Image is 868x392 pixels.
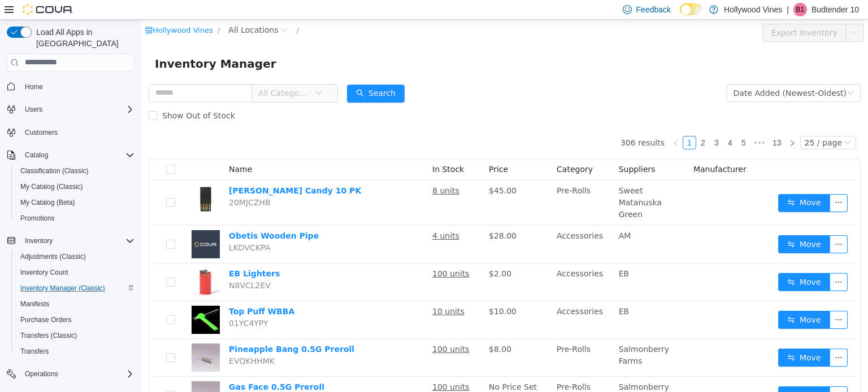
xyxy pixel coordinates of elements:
button: icon: swapMove [637,329,689,347]
td: Accessories [411,281,473,319]
div: Budtender 10 [793,3,807,16]
i: icon: left [531,120,538,127]
span: Inventory [20,234,134,248]
a: [PERSON_NAME] Candy 10 PK [88,166,220,175]
span: Users [25,105,42,114]
span: Suppliers [478,145,514,154]
button: icon: ellipsis [688,367,706,385]
span: Catalog [20,148,134,162]
a: 3 [569,117,581,129]
a: Promotions [16,212,59,225]
span: Inventory Count [20,268,68,277]
span: / [76,6,79,15]
button: Catalog [2,147,139,163]
button: Adjustments (Classic) [11,249,139,265]
span: Operations [20,367,134,381]
a: Classification (Classic) [16,164,93,178]
u: 10 units [291,287,323,296]
span: Inventory [25,236,53,245]
a: 5 [596,117,609,129]
u: 100 units [291,363,328,372]
span: $28.00 [348,212,375,221]
li: 2 [555,116,568,130]
span: EVQKHHMK [88,337,133,346]
a: Obetis Wooden Pipe [88,212,177,221]
span: Transfers (Classic) [20,331,77,340]
button: icon: swapMove [637,291,689,309]
a: My Catalog (Beta) [16,196,80,209]
a: 13 [628,117,644,129]
td: Accessories [411,206,473,244]
p: Hollywood Vines [724,3,782,16]
span: All Categories [117,68,168,79]
span: Sweet Matanuska Green [478,166,520,199]
span: Category [415,145,452,154]
span: Inventory Manager (Classic) [16,281,134,295]
u: 4 units [291,212,318,221]
button: Operations [20,367,63,381]
span: Catalog [25,151,48,160]
span: Transfers (Classic) [16,329,134,342]
img: Gas Face 0.5G Preroll hero shot [50,362,79,390]
span: Customers [25,128,58,137]
button: icon: ellipsis [688,215,706,234]
span: My Catalog (Beta) [20,198,75,207]
span: Transfers [16,345,134,358]
span: B1 [796,3,805,16]
button: icon: swapMove [637,367,689,385]
button: Transfers (Classic) [11,328,139,343]
td: Accessories [411,244,473,281]
img: Cova [23,4,73,15]
button: icon: ellipsis [688,329,706,347]
span: My Catalog (Beta) [16,196,134,209]
button: icon: ellipsis [688,253,706,271]
button: icon: ellipsis [688,291,706,309]
button: Home [2,78,139,95]
span: AM [478,212,490,221]
img: Obetis Wooden Pipe placeholder [50,210,79,239]
button: Users [20,103,47,116]
img: Top Puff WBBA hero shot [50,286,79,314]
button: Inventory [20,234,57,248]
li: 3 [568,116,582,130]
a: Inventory Count [16,266,73,279]
button: Purchase Orders [11,312,139,328]
img: EB Lighters hero shot [50,248,79,276]
button: icon: swapMove [637,174,689,192]
button: Users [2,102,139,117]
span: Feedback [636,4,671,15]
button: Promotions [11,210,139,226]
td: Pre-Rolls [411,319,473,357]
span: Operations [25,369,58,378]
u: 8 units [291,166,318,175]
button: Operations [2,366,139,382]
span: Salmonberry Farms [478,363,528,384]
span: Promotions [20,214,55,223]
button: Export Inventory [621,4,705,22]
button: Inventory Manager (Classic) [11,280,139,296]
p: Budtender 10 [811,3,859,16]
span: $10.00 [348,287,375,296]
div: Date Added (Newest-Oldest) [592,65,705,82]
i: icon: down [703,120,710,127]
span: Manifests [20,299,49,309]
i: icon: right [648,120,654,127]
img: Pineapple Bang 0.5G Preroll hero shot [50,324,79,352]
button: My Catalog (Classic) [11,179,139,195]
a: Adjustments (Classic) [16,250,90,263]
i: icon: down [174,70,181,78]
a: Purchase Orders [16,313,76,327]
span: Purchase Orders [20,315,72,324]
button: Inventory [2,233,139,249]
span: All Locations [87,4,137,16]
a: Manifests [16,297,54,311]
button: icon: swapMove [637,215,689,234]
button: icon: searchSearch [206,65,263,83]
span: My Catalog (Classic) [16,180,134,193]
a: Pineapple Bang 0.5G Preroll [88,325,213,334]
span: Classification (Classic) [20,166,89,175]
a: icon: shopHollywood Vines [4,6,72,15]
span: Home [25,82,43,91]
span: Inventory Manager [14,35,142,53]
li: Next 5 Pages [609,116,627,130]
